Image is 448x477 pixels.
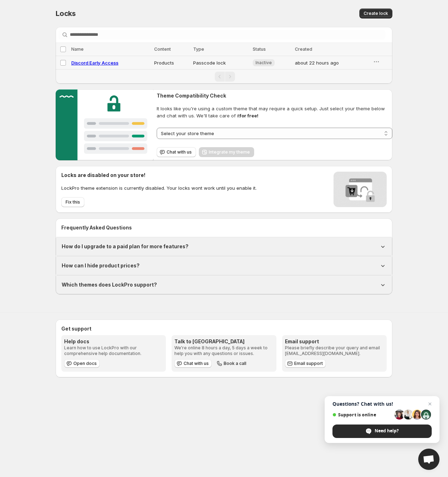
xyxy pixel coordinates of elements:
p: Please briefly describe your query and email [EMAIL_ADDRESS][DOMAIN_NAME]. [285,345,384,356]
h2: Get support [61,325,387,332]
span: Status [253,46,266,52]
h1: How do I upgrade to a paid plan for more features? [62,243,189,250]
img: Customer support [56,89,154,160]
strong: for free! [240,113,258,118]
h2: Locks are disabled on your store! [61,172,257,179]
nav: Pagination [56,69,392,84]
h1: Which themes does LockPro support? [62,281,157,288]
a: Open docs [64,359,100,368]
span: Name [71,46,84,52]
span: Chat with us [167,149,192,155]
p: Learn how to use LockPro with our comprehensive help documentation. [64,345,163,356]
span: Support is online [332,412,392,417]
p: LockPro theme extension is currently disabled. Your locks wont work until you enable it. [61,184,257,192]
h3: Help docs [64,338,163,345]
td: Products [152,56,191,70]
h2: Frequently Asked Questions [61,224,387,231]
button: Book a call [214,359,249,368]
button: Chat with us [174,359,212,368]
img: Locks disabled [334,172,387,207]
span: Open docs [73,361,97,366]
button: Chat with us [157,147,196,157]
span: Email support [294,361,323,366]
span: Chat with us [184,361,209,366]
h2: Theme Compatibility Check [157,92,392,99]
button: Create lock [359,9,392,18]
span: Created [295,46,312,52]
h1: How can I hide product prices? [62,262,140,269]
div: Need help? [332,425,432,438]
td: Passcode lock [191,56,251,70]
h3: Talk to [GEOGRAPHIC_DATA] [174,338,273,345]
span: It looks like you're using a custom theme that may require a quick setup. Just select your theme ... [157,105,392,119]
span: Locks [56,9,76,18]
span: Type [193,46,204,52]
span: Inactive [256,60,272,66]
td: about 22 hours ago [293,56,371,70]
a: Email support [285,359,326,368]
a: Discord Early Access [71,60,118,66]
span: Fix this [66,199,80,205]
span: Close chat [426,400,434,408]
span: Book a call [224,361,246,366]
p: We're online 8 hours a day, 5 days a week to help you with any questions or issues. [174,345,273,356]
span: Content [154,46,171,52]
button: Fix this [61,197,84,207]
div: Open chat [418,449,439,470]
span: Need help? [375,428,399,434]
span: Create lock [364,11,388,16]
h3: Email support [285,338,384,345]
span: Questions? Chat with us! [332,401,432,407]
